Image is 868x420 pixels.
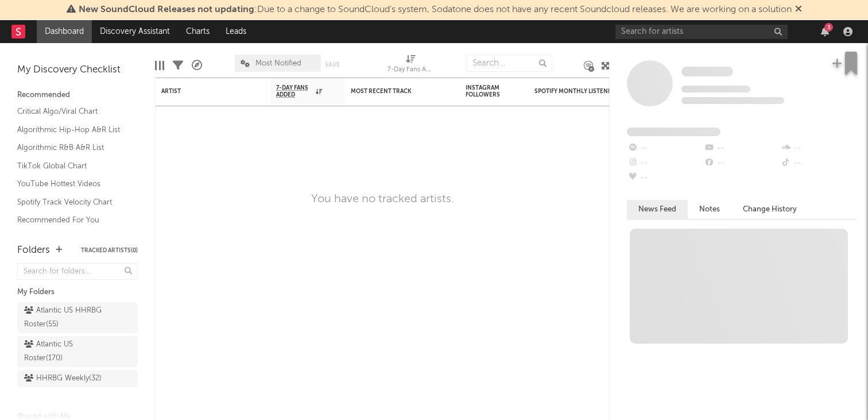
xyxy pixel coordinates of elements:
div: Edit Columns [155,49,164,82]
div: Atlantic US Roster ( 170 ) [24,338,105,365]
span: Dismiss [795,5,802,14]
span: Tracking Since: [DATE] [681,86,750,93]
div: 7-Day Fans Added (7-Day Fans Added) [387,63,433,77]
input: Search for folders... [17,263,138,280]
div: Artist [161,88,247,95]
a: Spotify Track Velocity Chart [17,196,126,209]
a: Charts [178,20,218,43]
span: Fans Added by Platform [627,128,720,136]
div: -- [780,141,857,156]
a: Recommended For You [17,214,126,226]
span: New SoundCloud Releases not updating [79,5,254,14]
button: News Feed [627,200,688,219]
a: Atlantic US Roster(170) [17,336,138,367]
div: You have no tracked artists. [311,192,454,206]
a: Atlantic US HHRBG Roster(55) [17,302,138,333]
button: Save [325,61,340,68]
div: Spotify Monthly Listeners [534,88,621,95]
input: Search... [466,55,552,72]
div: -- [703,141,780,156]
span: : Due to a change to SoundCloud's system, Sodatone does not have any recent Soundcloud releases. ... [79,5,792,14]
div: Filters [173,49,183,82]
div: -- [627,171,703,186]
button: Change History [731,200,808,219]
a: Algorithmic R&B A&R List [17,141,126,154]
span: 0 fans last week [681,97,784,104]
div: 3 [824,23,833,32]
a: Some Artist [681,66,733,78]
div: Atlantic US HHRBG Roster ( 55 ) [24,304,105,332]
div: -- [703,156,780,171]
div: Instagram Followers [466,84,506,98]
span: 7-Day Fans Added [276,84,313,98]
a: Discovery Assistant [92,20,178,43]
a: Critical Algo/Viral Chart [17,105,126,118]
span: Some Artist [681,67,733,76]
a: Leads [218,20,254,43]
div: Most Recent Track [351,88,437,95]
button: Notes [688,200,731,219]
div: A&R Pipeline [192,49,202,82]
a: HHRBG Weekly(32) [17,370,138,387]
input: Search for artists [615,25,788,39]
div: HHRBG Weekly ( 32 ) [24,372,102,386]
div: -- [627,141,703,156]
div: My Discovery Checklist [17,63,138,77]
span: Most Notified [255,60,301,67]
button: 3 [821,27,829,36]
div: -- [780,156,857,171]
div: Recommended [17,88,138,102]
div: 7-Day Fans Added (7-Day Fans Added) [387,49,433,82]
div: My Folders [17,286,138,299]
a: Dashboard [37,20,92,43]
div: Folders [17,244,50,257]
a: Algorithmic Hip-Hop A&R List [17,124,126,136]
div: -- [627,156,703,171]
button: Tracked Artists(0) [81,248,138,253]
a: TikTok Global Chart [17,160,126,172]
a: YouTube Hottest Videos [17,178,126,190]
